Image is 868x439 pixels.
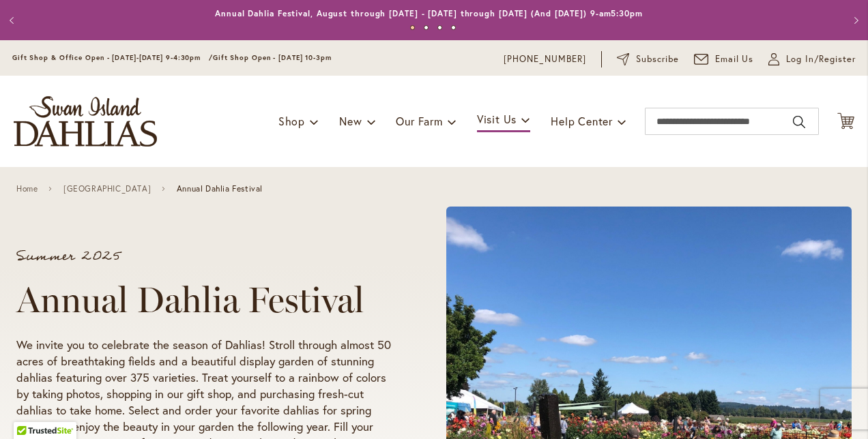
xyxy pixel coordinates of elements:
[339,114,362,128] span: New
[551,114,613,128] span: Help Center
[451,25,456,30] button: 4 of 4
[636,52,679,66] span: Subscribe
[715,52,754,66] span: Email Us
[278,114,305,128] span: Shop
[477,112,517,126] span: Visit Us
[213,53,332,62] span: Gift Shop Open - [DATE] 10-3pm
[215,8,643,18] a: Annual Dahlia Festival, August through [DATE] - [DATE] through [DATE] (And [DATE]) 9-am5:30pm
[14,96,157,147] a: store logo
[786,52,856,66] span: Log In/Register
[504,52,586,66] a: [PHONE_NUMBER]
[437,25,442,30] button: 3 of 4
[177,184,263,194] span: Annual Dahlia Festival
[768,52,856,66] a: Log In/Register
[12,53,213,62] span: Gift Shop & Office Open - [DATE]-[DATE] 9-4:30pm /
[424,25,429,30] button: 2 of 4
[16,184,38,194] a: Home
[841,7,868,34] button: Next
[617,52,679,66] a: Subscribe
[396,114,442,128] span: Our Farm
[694,52,754,66] a: Email Us
[16,279,394,320] h1: Annual Dahlia Festival
[410,25,415,30] button: 1 of 4
[63,184,151,194] a: [GEOGRAPHIC_DATA]
[16,249,394,263] p: Summer 2025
